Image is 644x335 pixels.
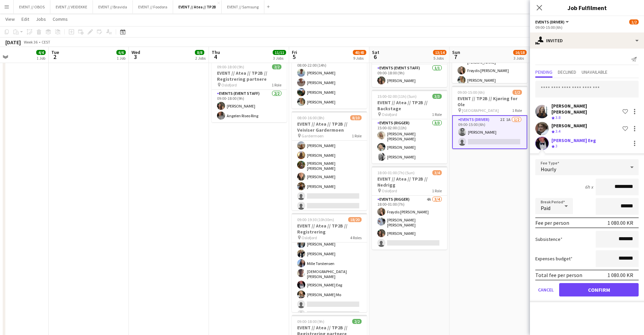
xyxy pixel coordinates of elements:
span: Week 36 [22,40,39,45]
div: [PERSON_NAME] Eeg [551,137,596,143]
div: 1 Job [117,56,125,61]
span: 13/14 [433,50,446,55]
button: EVENT // Foodora [133,0,173,13]
span: Sat [372,49,379,55]
div: Invited [530,32,644,49]
span: 3/3 [432,94,442,99]
span: 09:00-18:00 (9h) [297,319,324,324]
span: 3.8 [555,115,560,120]
h3: EVENT // Atea // TP2B // Veiviser Gardermoen [292,121,367,133]
h3: EVENT // Atea // TP2B // Registrering partnere [212,70,287,82]
app-job-card: 18:00-01:00 (7h) (Sun)3/4EVENT // Atea // TP2B // Nedrigg Oslofjord1 RoleEvents (Rigger)4A3/418:0... [372,166,447,250]
span: 5 [291,53,297,61]
app-card-role: Roumaissaa Hadui[PERSON_NAME][PERSON_NAME][PERSON_NAME][PERSON_NAME][PERSON_NAME] [PERSON_NAME][P... [292,100,367,212]
span: Sun [452,49,460,55]
button: EVENT // Bravida [93,0,133,13]
span: 8/8 [195,50,204,55]
span: Gardermoen [302,133,324,138]
span: Oslofjord [221,82,237,87]
app-card-role: Actor1I2A9/1008:00-16:00 (8h)Roumaissaa Hadui[PERSON_NAME][PERSON_NAME][PERSON_NAME] [PERSON_NAME... [452,13,527,128]
span: Oslofjord [302,235,317,240]
button: Events (Driver) [535,19,570,24]
app-card-role: Events (Event Staff)4/408:00-22:00 (14h)[PERSON_NAME][PERSON_NAME][PERSON_NAME][PERSON_NAME] [292,57,367,109]
span: 15:00-02:00 (11h) (Sun) [377,94,417,99]
span: 09:00-19:30 (10h30m) [297,217,334,222]
span: 2/2 [352,319,362,324]
span: 16/18 [513,50,527,55]
span: 1 Role [432,188,442,193]
div: 6h x [585,184,593,190]
div: 3 Jobs [273,56,286,61]
app-job-card: 09:00-19:30 (10h30m)18/20EVENT // Atea // TP2B // Registrering Oslofjord4 Roles[PERSON_NAME] [PER... [292,213,367,312]
app-job-card: 08:00-16:00 (8h)8/10EVENT // Atea // TP2B // Veiviser Gardermoen Gardermoen1 RoleRoumaissaa Hadui... [292,111,367,210]
span: Declined [558,70,576,74]
span: 40/45 [353,50,366,55]
span: Hourly [541,166,556,173]
span: 1 Role [512,108,522,113]
span: 1 Role [272,82,281,87]
span: 8/10 [350,115,362,120]
span: Pending [535,70,552,74]
button: EVENT // OBOS [14,0,50,13]
div: [PERSON_NAME] [551,123,587,129]
div: 5 Jobs [433,56,446,61]
span: 1 Role [432,112,442,117]
span: Thu [212,49,220,55]
span: Jobs [36,16,46,22]
div: [PERSON_NAME] [PERSON_NAME] [551,103,620,115]
div: 3 Jobs [514,56,526,61]
div: 09:00-15:00 (6h) [535,25,639,30]
a: Jobs [33,15,49,23]
app-card-role: Events (Rigger)4A3/418:00-01:00 (7h)Frøydis [PERSON_NAME][PERSON_NAME] [PERSON_NAME][PERSON_NAME] [372,196,447,250]
span: 1 Role [352,133,362,138]
div: 1 Job [37,56,45,61]
app-card-role: Events (Event Staff)2A7/909:00-18:00 (9h)[PERSON_NAME][PERSON_NAME][PERSON_NAME]Mille Torstensen[... [292,218,367,321]
button: Cancel [535,283,556,296]
span: Tue [51,49,59,55]
span: 3 [555,143,557,148]
a: Comms [50,15,70,23]
span: 7 [451,53,460,61]
span: 6/6 [116,50,126,55]
span: 08:00-16:00 (8h) [297,115,324,120]
label: Subsistence [535,236,562,242]
span: 18:00-01:00 (7h) (Sun) [377,170,415,175]
span: 4/4 [36,50,46,55]
span: 3/4 [432,170,442,175]
app-job-card: 09:00-18:00 (9h)2/2EVENT // Atea // TP2B // Registrering partnere Oslofjord1 RoleEvents (Event St... [212,60,287,122]
app-card-role: Events (Rigger)3/315:00-02:00 (11h)[PERSON_NAME] [PERSON_NAME][PERSON_NAME][PERSON_NAME] [372,119,447,163]
h3: EVENT // Atea // TP2B // Nedrigg [372,176,447,188]
span: Events (Driver) [535,19,565,24]
span: Paid [541,205,550,211]
span: 2/2 [272,64,281,69]
span: 2 [50,53,59,61]
app-job-card: 08:00-22:00 (14h)4/4EVENT // Atea // TP2B // Partnere // Runner Oslofjord1 RoleEvents (Event Staf... [292,27,367,109]
span: Fri [292,49,297,55]
span: 4 [211,53,220,61]
app-job-card: 09:00-15:00 (6h)1/2EVENT // TP2B // Kjøring for Ole [GEOGRAPHIC_DATA]1 RoleEvents (Driver)2I1A1/2... [452,86,527,149]
a: Edit [19,15,32,23]
div: [DATE] [5,39,21,46]
div: 1 080.00 KR [607,272,633,278]
h3: EVENT // Atea // TP2B // Registrering [292,223,367,235]
div: Fee per person [535,219,569,226]
button: EVENT // VEIDEKKE [50,0,93,13]
span: Comms [53,16,68,22]
h3: EVENT // Atea // TP2B // Backstage [372,99,447,112]
span: 6 [371,53,379,61]
span: [GEOGRAPHIC_DATA] [462,108,499,113]
div: 1 080.00 KR [607,219,633,226]
a: View [3,15,17,23]
span: 1/2 [629,19,639,24]
span: 18/20 [348,217,362,222]
span: 3 [130,53,140,61]
span: Edit [21,16,29,22]
span: Wed [131,49,140,55]
span: Oslofjord [382,188,397,193]
div: CEST [42,40,50,45]
app-job-card: 15:00-02:00 (11h) (Sun)3/3EVENT // Atea // TP2B // Backstage Oslofjord1 RoleEvents (Rigger)3/315:... [372,90,447,163]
